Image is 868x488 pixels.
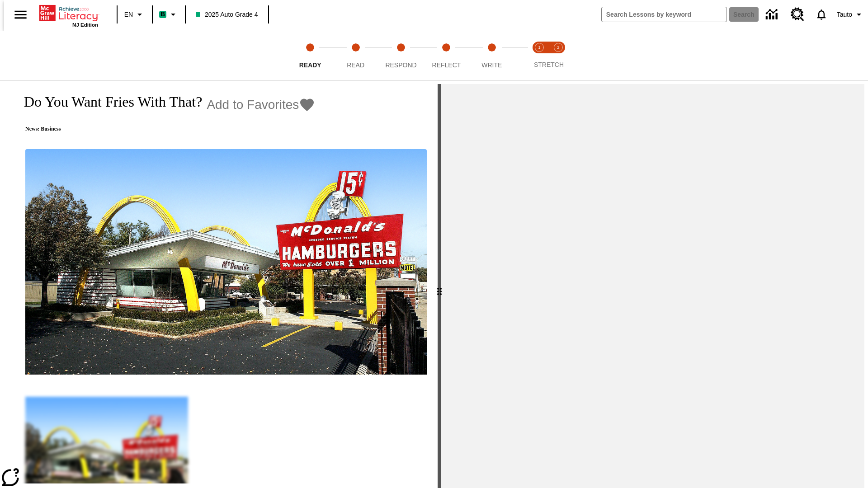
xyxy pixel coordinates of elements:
[760,2,785,27] a: Data Center
[810,3,833,26] a: Notifications
[124,10,133,19] span: EN
[72,22,98,28] span: NJ Edition
[156,6,182,23] button: Boost Class color is mint green. Change class color
[299,61,321,69] span: Ready
[39,3,98,28] div: Home
[538,45,540,50] text: 1
[7,1,34,28] button: Open side menu
[207,98,299,112] span: Add to Favorites
[14,94,202,110] h1: Do You Want Fries With That?
[481,61,502,69] span: Write
[837,10,852,19] span: Tauto
[160,9,165,20] span: B
[385,61,416,69] span: Respond
[545,31,571,80] button: Stretch Respond step 2 of 2
[785,2,810,27] a: Resource Center, Will open in new tab
[557,45,559,50] text: 2
[438,84,441,488] div: Press Enter or Spacebar and then press right and left arrow keys to move the slider
[466,31,518,80] button: Write step 5 of 5
[432,61,461,69] span: Reflect
[196,10,258,19] span: 2025 Auto Grade 4
[4,84,438,483] div: reading
[526,31,552,80] button: Stretch Read step 1 of 2
[534,61,564,68] span: STRETCH
[329,31,382,80] button: Read step 2 of 5
[602,7,726,22] input: search field
[441,84,864,488] div: activity
[347,61,364,69] span: Read
[120,6,149,23] button: Language: EN, Select a language
[375,31,427,80] button: Respond step 3 of 5
[207,97,315,113] button: Add to Favorites - Do You Want Fries With That?
[420,31,472,80] button: Reflect step 4 of 5
[25,149,427,375] img: One of the first McDonald's stores, with the iconic red sign and golden arches.
[833,6,868,23] button: Profile/Settings
[284,31,336,80] button: Ready step 1 of 5
[14,126,315,132] p: News: Business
